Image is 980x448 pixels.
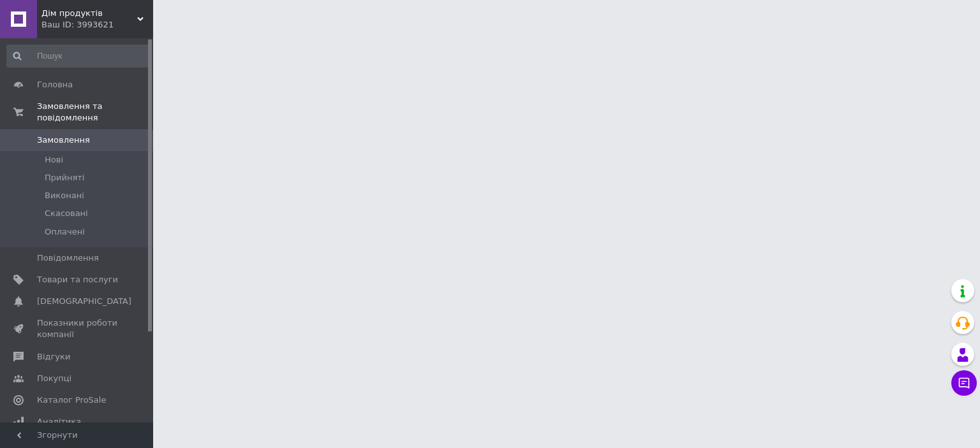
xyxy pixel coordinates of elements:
[37,134,90,146] span: Замовлення
[41,19,153,31] div: Ваш ID: 3993621
[6,45,151,68] input: Пошук
[45,208,88,219] span: Скасовані
[45,154,63,166] span: Нові
[41,8,137,19] span: Дім продуктів
[37,416,81,428] span: Аналітика
[37,373,71,384] span: Покупці
[37,296,131,307] span: [DEMOGRAPHIC_DATA]
[37,351,70,363] span: Відгуки
[37,79,73,90] span: Головна
[45,190,84,201] span: Виконані
[37,317,118,340] span: Показники роботи компанії
[37,394,106,406] span: Каталог ProSale
[951,370,977,396] button: Чат з покупцем
[45,226,85,238] span: Оплачені
[37,274,118,285] span: Товари та послуги
[37,252,99,264] span: Повідомлення
[45,172,84,184] span: Прийняті
[37,101,153,124] span: Замовлення та повідомлення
